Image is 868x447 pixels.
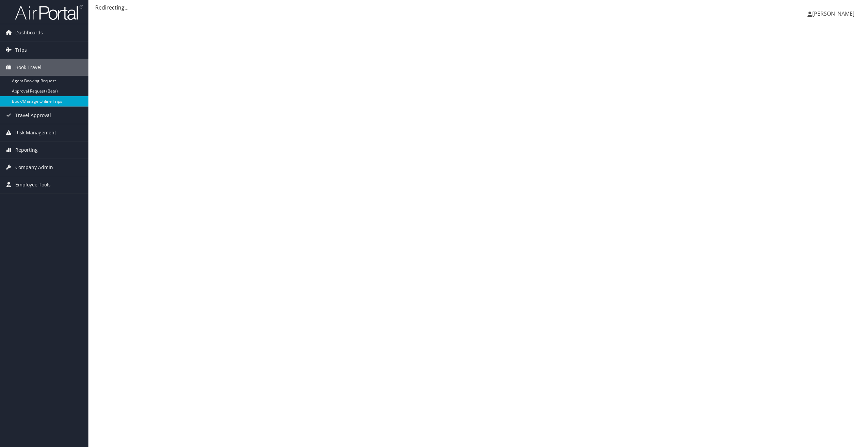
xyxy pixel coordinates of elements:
[15,24,43,41] span: Dashboards
[15,159,53,176] span: Company Admin
[95,3,861,12] div: Redirecting...
[15,4,83,20] img: airportal-logo.png
[15,42,27,59] span: Trips
[812,10,854,17] span: [PERSON_NAME]
[15,107,51,124] span: Travel Approval
[15,124,56,141] span: Risk Management
[807,3,861,24] a: [PERSON_NAME]
[15,59,41,76] span: Book Travel
[15,142,38,159] span: Reporting
[15,176,51,193] span: Employee Tools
